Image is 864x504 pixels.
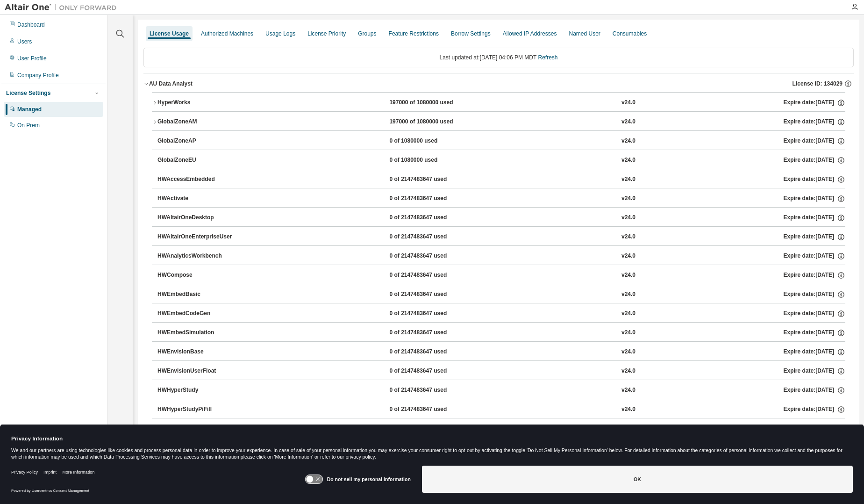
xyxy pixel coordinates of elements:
[621,386,636,395] div: v24.0
[157,99,242,107] div: HyperWorks
[389,405,473,414] div: 0 of 2147483647 used
[389,271,473,280] div: 0 of 2147483647 used
[150,30,189,37] div: License Usage
[621,329,636,337] div: v24.0
[621,137,636,145] div: v24.0
[143,48,854,67] div: Last updated at: [DATE] 04:06 PM MDT
[157,367,242,375] div: HWEnvisionUserFloat
[389,310,473,318] div: 0 of 2147483647 used
[157,329,242,337] div: HWEmbedSimulation
[17,21,45,29] div: Dashboard
[157,386,242,395] div: HWHyperStudy
[389,252,473,260] div: 0 of 2147483647 used
[157,348,242,356] div: HWEnvisionBase
[793,80,843,87] span: License ID: 134029
[157,380,845,401] button: HWHyperStudy0 of 2147483647 usedv24.0Expire date:[DATE]
[783,194,845,203] div: Expire date: [DATE]
[157,252,242,260] div: HWAnalyticsWorkbench
[389,233,473,241] div: 0 of 2147483647 used
[621,118,636,126] div: v24.0
[265,30,295,37] div: Usage Logs
[783,290,845,299] div: Expire date: [DATE]
[157,405,242,414] div: HWHyperStudyPiFill
[157,137,242,145] div: GlobalZoneAP
[17,55,47,62] div: User Profile
[783,175,845,184] div: Expire date: [DATE]
[157,310,242,318] div: HWEmbedCodeGen
[157,284,845,305] button: HWEmbedBasic0 of 2147483647 usedv24.0Expire date:[DATE]
[152,93,845,113] button: HyperWorks197000 of 1080000 usedv24.0Expire date:[DATE]
[157,131,845,151] button: GlobalZoneAP0 of 1080000 usedv24.0Expire date:[DATE]
[389,137,473,145] div: 0 of 1080000 used
[157,342,845,362] button: HWEnvisionBase0 of 2147483647 usedv24.0Expire date:[DATE]
[157,399,845,420] button: HWHyperStudyPiFill0 of 2147483647 usedv24.0Expire date:[DATE]
[389,175,473,184] div: 0 of 2147483647 used
[621,310,636,318] div: v24.0
[783,405,845,414] div: Expire date: [DATE]
[157,214,242,222] div: HWAltairOneDesktop
[621,290,636,299] div: v24.0
[157,156,242,165] div: GlobalZoneEU
[157,290,242,299] div: HWEmbedBasic
[389,30,439,37] div: Feature Restrictions
[157,265,845,286] button: HWCompose0 of 2147483647 usedv24.0Expire date:[DATE]
[157,208,845,228] button: HWAltairOneDesktop0 of 2147483647 usedv24.0Expire date:[DATE]
[783,233,845,241] div: Expire date: [DATE]
[783,329,845,337] div: Expire date: [DATE]
[621,252,636,260] div: v24.0
[783,137,845,145] div: Expire date: [DATE]
[157,271,242,280] div: HWCompose
[389,367,473,375] div: 0 of 2147483647 used
[621,367,636,375] div: v24.0
[783,214,845,222] div: Expire date: [DATE]
[157,194,242,203] div: HWActivate
[389,194,473,203] div: 0 of 2147483647 used
[157,303,845,324] button: HWEmbedCodeGen0 of 2147483647 usedv24.0Expire date:[DATE]
[451,30,491,37] div: Borrow Settings
[783,271,845,280] div: Expire date: [DATE]
[157,323,845,343] button: HWEmbedSimulation0 of 2147483647 usedv24.0Expire date:[DATE]
[783,310,845,318] div: Expire date: [DATE]
[201,30,253,37] div: Authorized Machines
[621,99,636,107] div: v24.0
[389,99,473,107] div: 197000 of 1080000 used
[157,118,242,126] div: GlobalZoneAM
[389,156,473,165] div: 0 of 1080000 used
[17,72,59,79] div: Company Profile
[5,3,121,12] img: Altair One
[621,194,636,203] div: v24.0
[157,175,242,184] div: HWAccessEmbedded
[538,54,557,61] a: Refresh
[149,80,193,87] div: AU Data Analyst
[613,30,647,37] div: Consumables
[17,122,40,129] div: On Prem
[17,106,42,113] div: Managed
[783,348,845,356] div: Expire date: [DATE]
[621,214,636,222] div: v24.0
[157,233,242,241] div: HWAltairOneEnterpriseUser
[503,30,557,37] div: Allowed IP Addresses
[783,156,845,165] div: Expire date: [DATE]
[783,99,845,107] div: Expire date: [DATE]
[389,290,473,299] div: 0 of 2147483647 used
[157,169,845,190] button: HWAccessEmbedded0 of 2147483647 usedv24.0Expire date:[DATE]
[783,386,845,395] div: Expire date: [DATE]
[157,188,845,209] button: HWActivate0 of 2147483647 usedv24.0Expire date:[DATE]
[783,252,845,260] div: Expire date: [DATE]
[389,214,473,222] div: 0 of 2147483647 used
[621,175,636,184] div: v24.0
[307,30,346,37] div: License Priority
[358,30,376,37] div: Groups
[569,30,600,37] div: Named User
[389,348,473,356] div: 0 of 2147483647 used
[157,361,845,382] button: HWEnvisionUserFloat0 of 2147483647 usedv24.0Expire date:[DATE]
[621,348,636,356] div: v24.0
[157,150,845,171] button: GlobalZoneEU0 of 1080000 usedv24.0Expire date:[DATE]
[389,118,473,126] div: 197000 of 1080000 used
[389,329,473,337] div: 0 of 2147483647 used
[157,418,845,439] button: HWHyperStudyPiFit0 of 2147483647 usedv24.0Expire date:[DATE]
[783,118,845,126] div: Expire date: [DATE]
[143,73,854,94] button: AU Data AnalystLicense ID: 134029
[152,112,845,132] button: GlobalZoneAM197000 of 1080000 usedv24.0Expire date:[DATE]
[783,367,845,375] div: Expire date: [DATE]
